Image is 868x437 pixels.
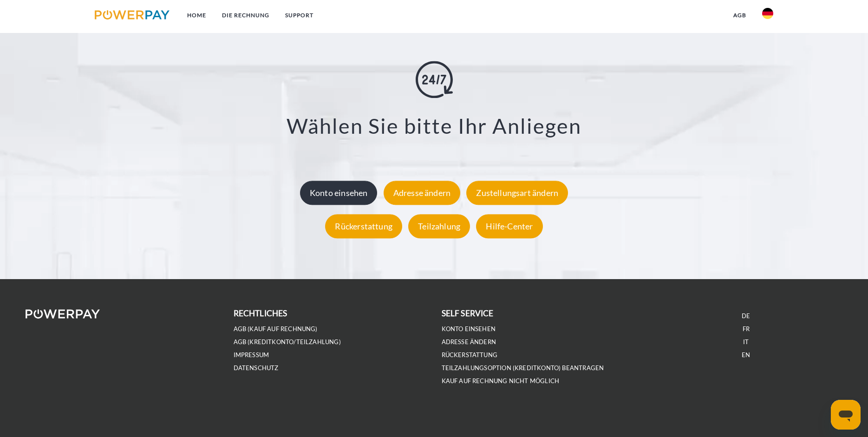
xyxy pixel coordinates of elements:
[26,309,100,319] img: logo-powerpay-white.svg
[300,181,378,205] div: Konto einsehen
[234,351,269,359] a: IMPRESSUM
[742,351,750,359] a: EN
[442,351,498,359] a: Rückerstattung
[831,400,861,430] iframe: Schaltfläche zum Öffnen des Messaging-Fensters
[442,364,604,372] a: Teilzahlungsoption (KREDITKONTO) beantragen
[234,338,341,346] a: AGB (Kreditkonto/Teilzahlung)
[464,188,570,198] a: Zustellungsart ändern
[442,308,494,318] b: self service
[325,214,402,238] div: Rückerstattung
[95,10,170,20] img: logo-powerpay.svg
[725,7,754,24] a: agb
[442,338,496,346] a: Adresse ändern
[384,181,461,205] div: Adresse ändern
[298,188,380,198] a: Konto einsehen
[466,181,568,205] div: Zustellungsart ändern
[381,188,463,198] a: Adresse ändern
[323,221,405,231] a: Rückerstattung
[214,7,277,24] a: DIE RECHNUNG
[179,7,214,24] a: Home
[234,364,279,372] a: DATENSCHUTZ
[55,113,813,139] h3: Wählen Sie bitte Ihr Anliegen
[474,221,545,231] a: Hilfe-Center
[277,7,321,24] a: SUPPORT
[743,325,750,333] a: FR
[234,308,287,318] b: rechtliches
[476,214,542,238] div: Hilfe-Center
[442,377,560,385] a: Kauf auf Rechnung nicht möglich
[762,8,773,19] img: de
[416,61,453,98] img: online-shopping.svg
[442,325,496,333] a: Konto einsehen
[234,325,318,333] a: AGB (Kauf auf Rechnung)
[408,214,470,238] div: Teilzahlung
[743,338,749,346] a: IT
[406,221,472,231] a: Teilzahlung
[742,312,750,320] a: DE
